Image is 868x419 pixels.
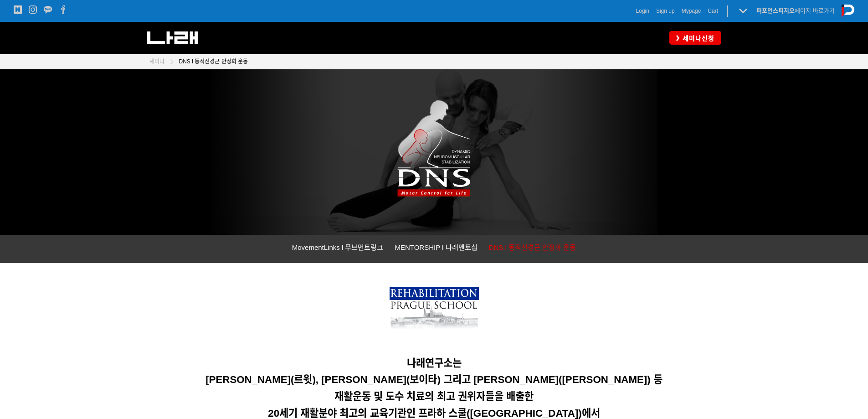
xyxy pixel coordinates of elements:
span: 재활운동 및 도수 치료의 최고 권위자들을 배출한 [334,391,534,402]
strong: 퍼포먼스피지오 [756,7,795,14]
span: MENTORSHIP l 나래멘토십 [395,243,477,251]
span: MovementLinks l 무브먼트링크 [292,243,384,251]
span: DNS l 동적신경근 안정화 운동 [489,243,576,251]
a: DNS l 동적신경근 안정화 운동 [489,242,576,256]
a: DNS l 동적신경근 안정화 운동 [175,57,248,66]
span: 세미나신청 [680,34,714,43]
span: 나래연구소는 [407,357,462,369]
a: Sign up [656,6,675,16]
a: Cart [708,6,718,16]
a: 퍼포먼스피지오페이지 바로가기 [756,7,835,14]
a: 세미나 [149,57,164,66]
span: 세미나 [149,58,164,65]
a: Login [636,6,649,16]
span: [PERSON_NAME](르윗), [PERSON_NAME](보이타) 그리고 [PERSON_NAME]([PERSON_NAME]) 등 [205,374,663,385]
span: DNS l 동적신경근 안정화 운동 [179,58,248,65]
span: 20세기 재활분야 최고의 교육기관인 프라하 스쿨([GEOGRAPHIC_DATA])에서 [268,408,600,419]
a: MENTORSHIP l 나래멘토십 [395,242,477,256]
a: MovementLinks l 무브먼트링크 [292,242,384,256]
a: Mypage [682,6,701,16]
img: 7bd3899b73cc6.png [390,287,479,334]
a: 세미나신청 [669,31,721,44]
